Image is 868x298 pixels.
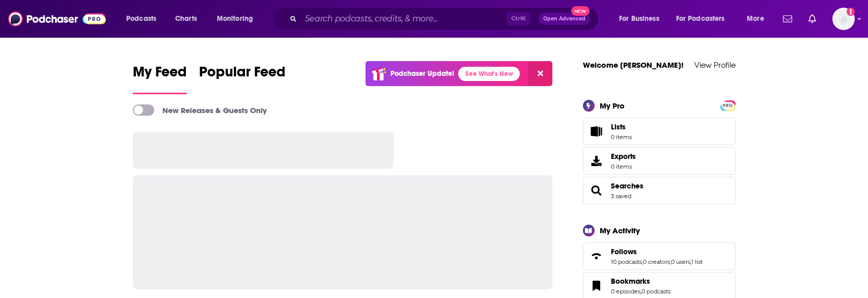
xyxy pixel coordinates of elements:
[507,12,530,25] span: Ctrl K
[642,258,643,265] span: ,
[169,11,203,27] a: Charts
[804,10,820,28] a: Show notifications dropdown
[600,226,640,235] div: My Activity
[611,277,670,286] a: Bookmarks
[133,63,187,94] a: My Feed
[832,8,855,30] span: Logged in as esmith_bg
[175,12,197,26] span: Charts
[611,152,636,161] span: Exports
[611,122,626,131] span: Lists
[611,277,650,286] span: Bookmarks
[611,247,703,256] a: Follows
[612,11,672,27] button: open menu
[199,63,286,94] a: Popular Feed
[641,288,670,295] a: 0 podcasts
[671,258,690,265] a: 0 users
[832,8,855,30] img: User Profile
[691,258,703,265] a: 1 list
[586,124,607,139] span: Lists
[722,101,734,109] a: PRO
[583,118,736,145] a: Lists
[611,163,636,170] span: 0 items
[301,11,507,27] input: Search podcasts, credits, & more...
[611,288,640,295] a: 0 episodes
[586,279,607,293] a: Bookmarks
[619,12,659,26] span: For Business
[611,181,643,191] a: Searches
[458,67,520,81] a: See What's New
[611,122,632,131] span: Lists
[199,63,286,87] span: Popular Feed
[611,247,637,256] span: Follows
[133,63,187,87] span: My Feed
[611,133,632,141] span: 0 items
[676,12,725,26] span: For Podcasters
[586,154,607,168] span: Exports
[586,249,607,263] a: Follows
[119,11,170,27] button: open menu
[210,11,266,27] button: open menu
[611,193,631,200] a: 3 saved
[583,242,736,270] span: Follows
[583,177,736,204] span: Searches
[694,60,736,70] a: View Profile
[133,104,267,116] a: New Releases & Guests Only
[847,8,855,16] svg: Add a profile image
[8,9,106,29] img: Podchaser - Follow, Share and Rate Podcasts
[611,258,642,265] a: 10 podcasts
[643,258,670,265] a: 0 creators
[543,16,585,21] span: Open Advanced
[640,288,641,295] span: ,
[779,10,796,28] a: Show notifications dropdown
[539,13,590,25] button: Open AdvancedNew
[690,258,691,265] span: ,
[670,258,671,265] span: ,
[747,12,764,26] span: More
[583,60,684,70] a: Welcome [PERSON_NAME]!
[669,11,740,27] button: open menu
[283,7,608,31] div: Search podcasts, credits, & more...
[583,147,736,175] a: Exports
[586,183,607,198] a: Searches
[832,8,855,30] button: Show profile menu
[722,102,734,110] span: PRO
[600,101,625,111] div: My Pro
[390,69,454,78] p: Podchaser Update!
[126,12,156,26] span: Podcasts
[217,12,253,26] span: Monitoring
[740,11,777,27] button: open menu
[571,6,590,16] span: New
